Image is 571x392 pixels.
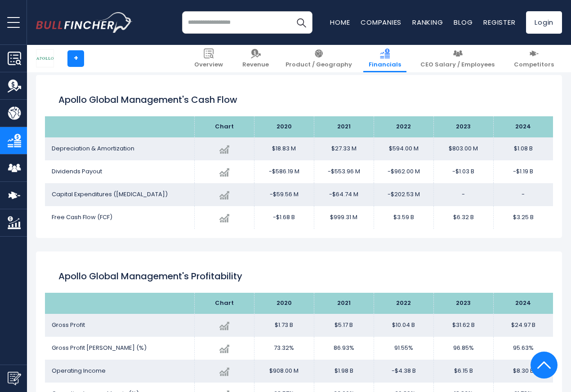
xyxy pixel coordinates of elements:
[374,183,433,206] td: -$202.53 M
[433,116,493,137] th: 2023
[237,45,274,72] a: Revenue
[58,93,540,106] h2: Apollo Global Management's Cash flow
[433,160,493,183] td: -$1.03 B
[374,293,433,314] th: 2022
[493,137,553,160] td: $1.08 B
[52,213,112,221] span: Free Cash Flow (FCF)
[454,18,473,27] a: Blog
[314,314,374,337] td: $5.17 B
[254,116,314,137] th: 2020
[433,206,493,229] td: $6.32 B
[374,137,433,160] td: $594.00 M
[254,314,314,337] td: $1.73 B
[314,293,374,314] th: 2021
[374,160,433,183] td: -$962.00 M
[52,344,147,352] span: Gross Profit [PERSON_NAME] (%)
[36,12,133,33] img: bullfincher logo
[254,337,314,360] td: 73.32%
[242,61,269,69] span: Revenue
[194,293,254,314] th: Chart
[254,360,314,383] td: $908.00 M
[483,18,515,27] a: Register
[52,167,102,176] span: Dividends Payout
[58,269,540,283] h2: Apollo Global Management's Profitability
[254,160,314,183] td: -$586.19 M
[361,18,401,27] a: Companies
[415,45,500,72] a: CEO Salary / Employees
[433,360,493,383] td: $6.15 B
[194,61,223,69] span: Overview
[254,293,314,314] th: 2020
[254,183,314,206] td: -$59.56 M
[52,321,85,329] span: Gross Profit
[52,144,134,153] span: Depreciation & Amortization
[374,360,433,383] td: -$4.38 B
[374,337,433,360] td: 91.55%
[363,45,406,72] a: Financials
[493,360,553,383] td: $8.30 B
[493,183,553,206] td: -
[374,314,433,337] td: $10.04 B
[314,337,374,360] td: 86.93%
[374,116,433,137] th: 2022
[314,183,374,206] td: -$64.74 M
[330,18,350,27] a: Home
[493,160,553,183] td: -$1.19 B
[52,190,168,198] span: Capital Expenditures ([MEDICAL_DATA])
[67,50,84,67] a: +
[493,314,553,337] td: $24.97 B
[493,116,553,137] th: 2024
[493,206,553,229] td: $3.25 B
[514,61,554,69] span: Competitors
[369,61,401,69] span: Financials
[433,314,493,337] td: $31.62 B
[314,116,374,137] th: 2021
[493,337,553,360] td: 95.63%
[509,45,559,72] a: Competitors
[36,12,133,33] a: Go to homepage
[314,206,374,229] td: $999.31 M
[36,50,54,67] img: APO logo
[52,366,106,375] span: Operating Income
[189,45,228,72] a: Overview
[280,45,357,72] a: Product / Geography
[433,293,493,314] th: 2023
[290,11,312,34] button: Search
[526,11,562,34] a: Login
[493,293,553,314] th: 2024
[374,206,433,229] td: $3.59 B
[412,18,443,27] a: Ranking
[420,61,495,69] span: CEO Salary / Employees
[254,206,314,229] td: -$1.68 B
[314,360,374,383] td: $1.98 B
[314,137,374,160] td: $27.33 M
[433,137,493,160] td: $803.00 M
[314,160,374,183] td: -$553.96 M
[254,137,314,160] td: $18.83 M
[194,116,254,137] th: Chart
[433,337,493,360] td: 96.85%
[285,61,352,69] span: Product / Geography
[433,183,493,206] td: -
